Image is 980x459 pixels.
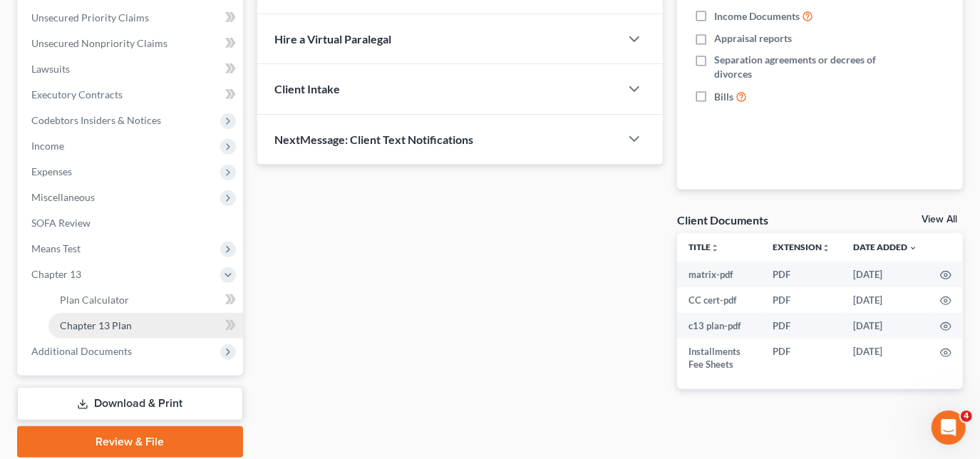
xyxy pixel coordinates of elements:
span: Lawsuits [31,63,70,75]
a: View All [922,215,957,225]
i: expand_more [909,244,917,252]
a: Review & File [17,426,243,458]
span: Unsecured Priority Claims [31,11,149,24]
td: Installments Fee Sheets [677,339,761,378]
span: NextMessage: Client Text Notifications [274,133,473,146]
span: Plan Calculator [60,294,129,306]
i: unfold_more [822,244,830,252]
span: Chapter 13 Plan [60,319,132,331]
span: 4 [961,411,972,422]
div: Client Documents [677,212,768,227]
a: Unsecured Nonpriority Claims [20,31,243,56]
a: Download & Print [17,387,243,421]
span: Unsecured Nonpriority Claims [31,37,167,49]
td: PDF [761,287,842,313]
iframe: Intercom live chat [932,411,966,445]
span: Income Documents [714,9,800,24]
span: Separation agreements or decrees of divorces [714,53,880,81]
span: Additional Documents [31,345,132,357]
span: Codebtors Insiders & Notices [31,114,161,126]
span: Appraisal reports [714,31,792,46]
span: Hire a Virtual Paralegal [274,32,391,46]
a: Date Added expand_more [853,242,917,252]
span: Executory Contracts [31,88,123,100]
a: Executory Contracts [20,82,243,108]
span: Income [31,140,64,152]
i: unfold_more [711,244,719,252]
span: Expenses [31,165,72,177]
a: Extensionunfold_more [773,242,830,252]
td: PDF [761,262,842,287]
td: PDF [761,313,842,339]
td: c13 plan-pdf [677,313,761,339]
td: [DATE] [842,339,929,378]
td: matrix-pdf [677,262,761,287]
td: CC cert-pdf [677,287,761,313]
a: Unsecured Priority Claims [20,5,243,31]
a: Chapter 13 Plan [48,313,243,339]
a: Lawsuits [20,56,243,82]
span: Client Intake [274,82,340,96]
td: [DATE] [842,313,929,339]
span: Miscellaneous [31,191,95,203]
span: SOFA Review [31,217,91,229]
td: PDF [761,339,842,378]
a: SOFA Review [20,210,243,236]
a: Titleunfold_more [688,242,719,252]
td: [DATE] [842,262,929,287]
td: [DATE] [842,287,929,313]
a: Plan Calculator [48,287,243,313]
span: Bills [714,90,733,104]
span: Means Test [31,242,81,254]
span: Chapter 13 [31,268,81,280]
